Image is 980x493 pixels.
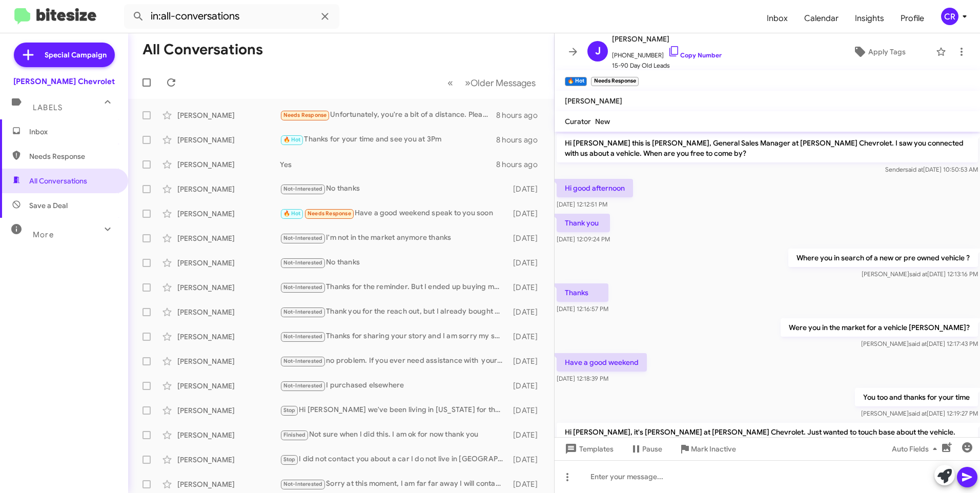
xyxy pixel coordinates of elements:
span: Inbox [29,127,116,137]
span: Curator [565,117,591,126]
div: [DATE] [508,209,546,219]
div: [PERSON_NAME] [177,455,280,465]
span: 🔥 Hot [283,136,301,143]
div: Yes [280,159,496,170]
span: Not-Interested [283,259,323,266]
p: Hi [PERSON_NAME] this is [PERSON_NAME], General Sales Manager at [PERSON_NAME] Chevrolet. I saw y... [557,134,978,162]
span: Auto Fields [892,440,941,458]
span: Not-Interested [283,481,323,487]
div: [PERSON_NAME] [177,307,280,317]
span: J [595,43,601,59]
div: [PERSON_NAME] [177,479,280,489]
p: Thank you [557,214,610,232]
div: Sorry at this moment, I am far far away I will contact you when I be back [280,478,508,490]
div: CR [941,8,958,25]
span: Not-Interested [283,235,323,241]
input: Search [124,4,339,29]
span: said at [905,166,923,173]
span: Older Messages [471,77,536,89]
span: [PERSON_NAME] [DATE] 12:19:27 PM [861,409,978,417]
div: No thanks [280,183,508,195]
p: Thanks [557,283,608,302]
span: Not-Interested [283,333,323,340]
span: More [33,230,54,239]
span: Stop [283,407,296,414]
div: Not sure when I did this. I am ok for now thank you [280,429,508,441]
p: Hi good afternoon [557,179,633,197]
div: 8 hours ago [496,110,546,120]
small: 🔥 Hot [565,77,587,86]
button: Mark Inactive [670,440,744,458]
div: [PERSON_NAME] [177,135,280,145]
div: Unfortunately, you're a bit of a distance. Please give me more information on the car if possible... [280,109,496,121]
span: Save a Deal [29,200,68,211]
div: Thank you for the reach out, but I already bought a new available Dodge ram thank you [280,306,508,318]
span: 🔥 Hot [283,210,301,217]
a: Profile [892,4,932,33]
span: Needs Response [308,210,351,217]
div: [DATE] [508,479,546,489]
div: Thanks for sharing your story and I am sorry my service department let you down . I respect your ... [280,331,508,342]
span: Not-Interested [283,186,323,192]
div: 8 hours ago [496,135,546,145]
span: [PERSON_NAME] [565,96,622,106]
a: Insights [847,4,892,33]
button: Auto Fields [884,440,949,458]
span: Mark Inactive [691,440,736,458]
span: said at [909,340,927,347]
span: Apply Tags [868,43,906,61]
div: [PERSON_NAME] [177,209,280,219]
span: 15-90 Day Old Leads [612,60,722,71]
div: [DATE] [508,455,546,465]
button: Apply Tags [827,43,931,61]
a: Inbox [759,4,796,33]
div: [PERSON_NAME] Chevrolet [13,76,115,87]
small: Needs Response [591,77,638,86]
div: I'm not in the market anymore thanks [280,232,508,244]
p: You too and thanks for your time [855,388,978,406]
div: Thanks for your time and see you at 3Pm [280,134,496,146]
div: [PERSON_NAME] [177,258,280,268]
span: New [595,117,610,126]
div: [DATE] [508,258,546,268]
span: [PERSON_NAME] [DATE] 12:17:43 PM [861,340,978,347]
div: [DATE] [508,332,546,342]
span: » [465,76,471,89]
div: [PERSON_NAME] [177,184,280,194]
div: Have a good weekend speak to you soon [280,208,508,219]
div: I did not contact you about a car I do not live in [GEOGRAPHIC_DATA] anymore please stop texting ... [280,454,508,465]
span: Stop [283,456,296,463]
div: [PERSON_NAME] [177,332,280,342]
span: Finished [283,432,306,438]
span: Pause [642,440,662,458]
span: Needs Response [283,112,327,118]
span: Templates [563,440,614,458]
div: no problem. If you ever need assistance with your next purchase just feel free to text, call or e... [280,355,508,367]
div: [DATE] [508,430,546,440]
span: [DATE] 12:12:51 PM [557,200,607,208]
div: [DATE] [508,282,546,293]
div: [PERSON_NAME] [177,356,280,366]
button: Templates [555,440,622,458]
button: CR [932,8,969,25]
div: [DATE] [508,356,546,366]
button: Pause [622,440,670,458]
span: [DATE] 12:18:39 PM [557,375,608,382]
div: [PERSON_NAME] [177,282,280,293]
p: Where you in search of a new or pre owned vehicle ? [788,249,978,267]
span: Not-Interested [283,382,323,389]
span: [PERSON_NAME] [612,33,722,45]
span: Calendar [796,4,847,33]
div: [DATE] [508,184,546,194]
div: [PERSON_NAME] [177,110,280,120]
span: All Conversations [29,176,87,186]
span: [DATE] 12:09:24 PM [557,235,610,243]
span: [PHONE_NUMBER] [612,45,722,60]
p: Have a good weekend [557,353,647,372]
span: Not-Interested [283,284,323,291]
span: Needs Response [29,151,116,161]
span: Not-Interested [283,309,323,315]
span: Special Campaign [45,50,107,60]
